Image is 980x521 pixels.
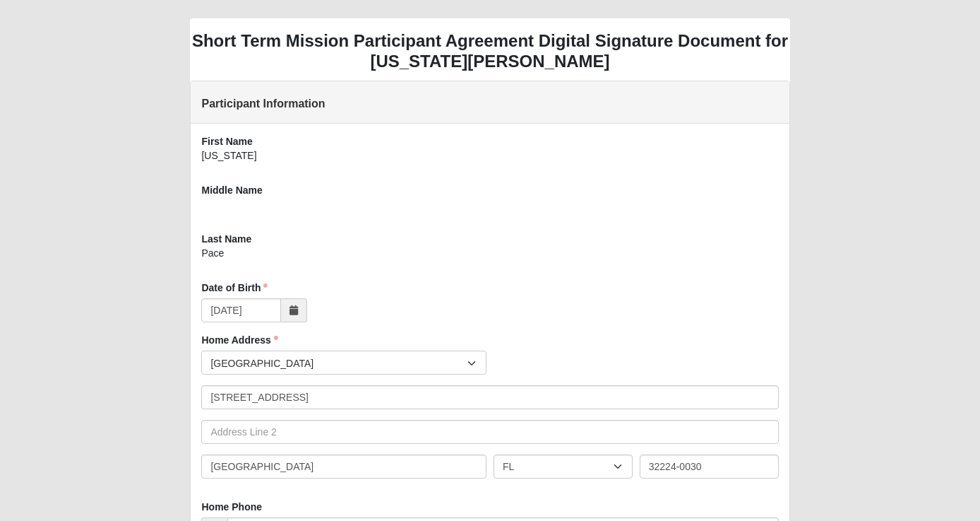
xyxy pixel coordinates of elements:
input: Address Line 2 [201,420,778,444]
label: First Name [201,134,252,148]
label: Home Phone [201,500,262,514]
label: Last Name [201,232,251,246]
label: Home Address [201,333,277,347]
h3: Short Term Mission Participant Agreement Digital Signature Document for [US_STATE][PERSON_NAME] [190,31,789,72]
input: Address Line 1 [201,385,778,409]
span: [GEOGRAPHIC_DATA] [210,351,467,375]
label: Middle Name [201,183,262,197]
div: [US_STATE] [201,148,778,172]
div: Pace [201,246,778,270]
h4: Participant Information [201,97,778,110]
input: Zip [640,455,779,479]
label: Date of Birth [201,281,268,295]
input: City [201,455,486,479]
